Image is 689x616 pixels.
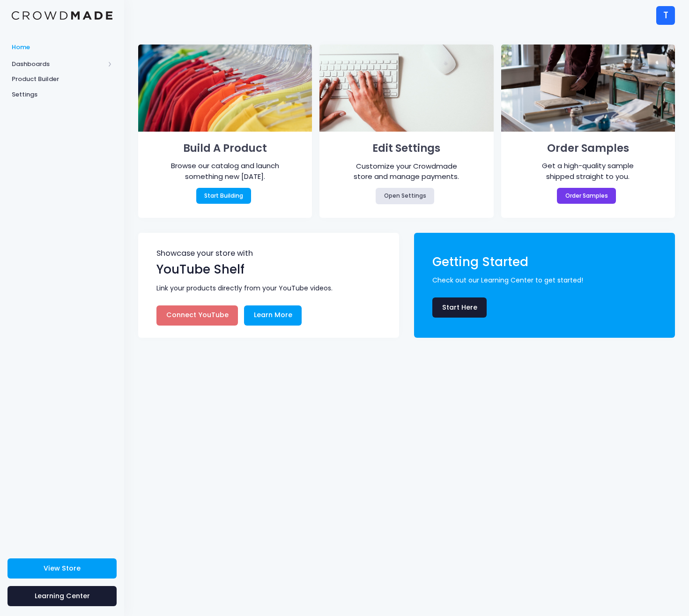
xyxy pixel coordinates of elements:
div: Get a high-quality sample shipped straight to you. [530,161,646,182]
span: Check out our Learning Center to get started! [432,275,661,285]
h1: Edit Settings [333,139,480,158]
span: YouTube Shelf [156,261,244,278]
a: Connect YouTube [156,305,238,326]
a: Open Settings [376,188,434,204]
span: View Store [44,564,81,573]
div: Browse our catalog and launch something new [DATE]. [167,161,283,182]
a: View Store [7,558,117,579]
h1: Build A Product [152,139,298,158]
img: Logo [12,11,112,20]
span: Link your products directly from your YouTube videos. [156,283,385,293]
span: Dashboards [12,59,104,69]
span: Learning Center [35,591,90,601]
a: Start Here [432,297,487,318]
span: Product Builder [12,74,112,84]
div: T [656,6,675,25]
span: Settings [12,90,112,99]
a: Start Building [196,188,252,204]
span: Showcase your store with [156,250,382,260]
h1: Order Samples [515,139,661,158]
span: Home [12,43,112,52]
div: Customize your Crowdmade store and manage payments. [348,161,465,182]
a: Learn More [244,305,302,326]
a: Order Samples [557,188,616,204]
a: Learning Center [7,586,117,606]
span: Getting Started [432,253,528,270]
